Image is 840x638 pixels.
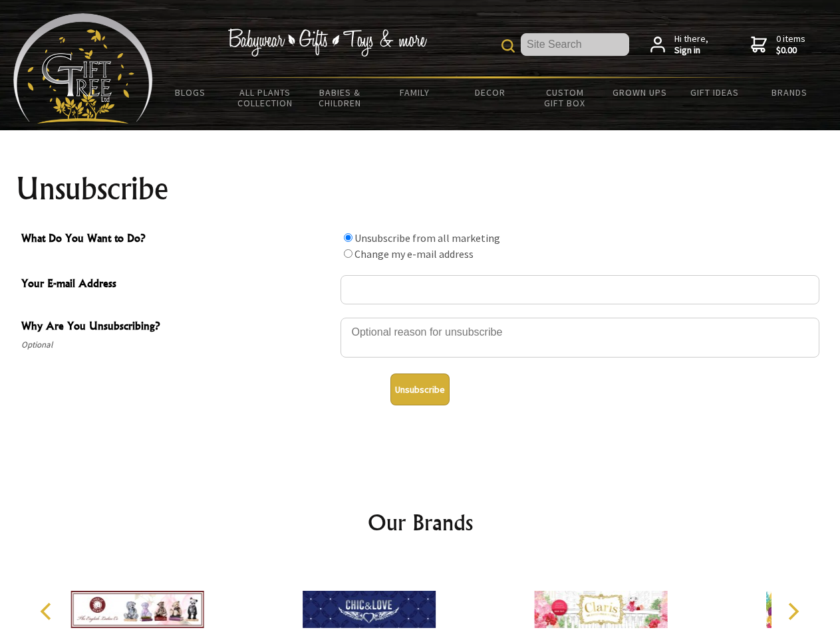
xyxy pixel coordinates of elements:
span: Optional [21,337,334,353]
input: What Do You Want to Do? [344,249,352,258]
img: Babyware - Gifts - Toys and more... [13,13,153,124]
label: Change my e-mail address [354,247,474,261]
span: What Do You Want to Do? [21,230,334,249]
h1: Unsubscribe [16,173,825,205]
span: Hi there, [674,33,708,56]
strong: Sign in [674,45,708,56]
img: product search [501,39,515,53]
a: All Plants Collection [228,78,303,117]
input: Your E-mail Address [341,275,819,304]
span: Why Are You Unsubscribing? [21,318,334,337]
span: 0 items [776,33,805,56]
strong: $0.00 [776,45,805,56]
input: Site Search [521,33,629,56]
a: Hi there,Sign in [650,33,708,56]
button: Unsubscribe [390,373,450,405]
a: BLOGS [153,78,228,106]
a: Custom Gift Box [527,78,603,117]
a: Brands [752,78,827,106]
a: Decor [452,78,527,106]
label: Unsubscribe from all marketing [354,231,500,245]
a: Family [378,78,453,106]
a: Babies & Children [303,78,378,117]
textarea: Why Are You Unsubscribing? [341,318,819,358]
input: What Do You Want to Do? [344,233,352,242]
h2: Our Brands [27,506,814,538]
a: Grown Ups [602,78,677,106]
button: Previous [33,597,63,626]
a: 0 items$0.00 [751,33,805,56]
span: Your E-mail Address [21,275,334,294]
img: Babywear - Gifts - Toys & more [227,29,427,56]
a: Gift Ideas [677,78,752,106]
button: Next [778,597,807,626]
